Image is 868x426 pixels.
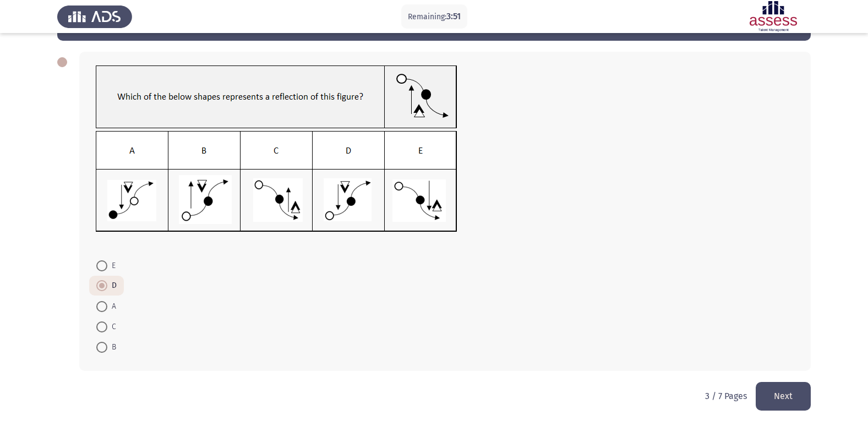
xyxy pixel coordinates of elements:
[57,1,132,32] img: Assess Talent Management logo
[96,131,457,232] img: UkFYYl8wMzlfQi5wbmcxNjkxMjk5OTAyMDg2.png
[96,65,457,129] img: UkFYYl8wMzlfQS5wbmcxNjkxMjk5ODgxMTAz.png
[736,1,811,32] img: Assessment logo of Assessment En (Focus & 16PD)
[408,10,461,24] p: Remaining:
[446,11,461,21] span: 3:51
[107,300,116,313] span: A
[107,341,116,354] span: B
[705,391,747,401] p: 3 / 7 Pages
[107,279,117,292] span: D
[107,320,116,334] span: C
[107,259,116,272] span: E
[756,382,811,410] button: load next page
